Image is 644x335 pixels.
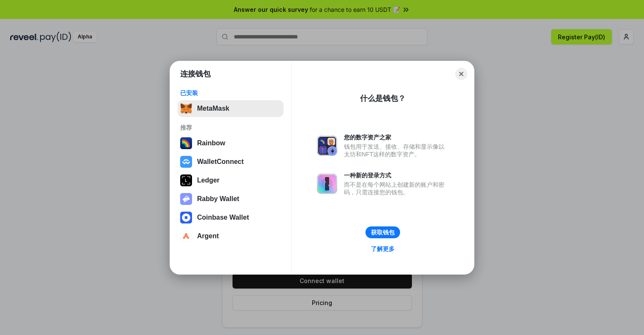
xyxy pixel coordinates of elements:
div: Argent [197,232,219,240]
img: svg+xml,%3Csvg%20width%3D%22120%22%20height%3D%22120%22%20viewBox%3D%220%200%20120%20120%22%20fil... [180,137,192,149]
button: Argent [178,228,284,245]
img: svg+xml,%3Csvg%20fill%3D%22none%22%20height%3D%2233%22%20viewBox%3D%220%200%2035%2033%22%20width%... [180,103,192,114]
div: 什么是钱包？ [360,93,406,103]
img: svg+xml,%3Csvg%20xmlns%3D%22http%3A%2F%2Fwww.w3.org%2F2000%2Fsvg%22%20fill%3D%22none%22%20viewBox... [317,136,337,156]
button: 获取钱包 [365,226,400,238]
button: Rainbow [178,135,284,152]
div: 您的数字资产之家 [344,133,449,141]
div: 已安装 [180,89,281,97]
img: svg+xml,%3Csvg%20width%3D%2228%22%20height%3D%2228%22%20viewBox%3D%220%200%2028%2028%22%20fill%3D... [180,156,192,168]
div: 而不是在每个网站上创建新的账户和密码，只需连接您的钱包。 [344,181,449,196]
button: MetaMask [178,100,284,117]
div: Rainbow [197,139,225,147]
div: 推荐 [180,124,281,131]
div: Ledger [197,177,219,184]
img: svg+xml,%3Csvg%20width%3D%2228%22%20height%3D%2228%22%20viewBox%3D%220%200%2028%2028%22%20fill%3D... [180,230,192,242]
div: 了解更多 [371,245,395,253]
img: svg+xml,%3Csvg%20width%3D%2228%22%20height%3D%2228%22%20viewBox%3D%220%200%2028%2028%22%20fill%3D... [180,212,192,223]
button: Ledger [178,172,284,189]
button: Close [455,68,467,80]
button: Rabby Wallet [178,191,284,207]
a: 了解更多 [366,243,400,254]
div: MetaMask [197,105,229,112]
img: svg+xml,%3Csvg%20xmlns%3D%22http%3A%2F%2Fwww.w3.org%2F2000%2Fsvg%22%20fill%3D%22none%22%20viewBox... [180,193,192,205]
button: Coinbase Wallet [178,209,284,226]
h1: 连接钱包 [180,69,211,79]
div: 获取钱包 [371,229,395,236]
div: Coinbase Wallet [197,214,249,221]
img: svg+xml,%3Csvg%20xmlns%3D%22http%3A%2F%2Fwww.w3.org%2F2000%2Fsvg%22%20fill%3D%22none%22%20viewBox... [317,174,337,194]
div: 一种新的登录方式 [344,172,449,179]
button: WalletConnect [178,153,284,170]
img: svg+xml,%3Csvg%20xmlns%3D%22http%3A%2F%2Fwww.w3.org%2F2000%2Fsvg%22%20width%3D%2228%22%20height%3... [180,174,192,186]
div: WalletConnect [197,158,244,166]
div: 钱包用于发送、接收、存储和显示像以太坊和NFT这样的数字资产。 [344,143,449,158]
div: Rabby Wallet [197,195,239,203]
